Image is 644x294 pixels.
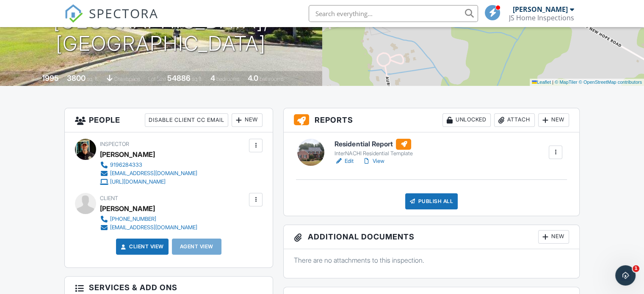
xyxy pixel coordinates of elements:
div: JS Home Inspections [509,14,574,22]
a: SPECTORA [64,11,158,29]
div: New [232,113,263,127]
div: [EMAIL_ADDRESS][DOMAIN_NAME] [110,224,197,231]
a: © OpenStreetMap contributors [579,80,642,85]
div: 1995 [42,74,59,82]
div: [EMAIL_ADDRESS][DOMAIN_NAME] [110,170,197,177]
div: [PERSON_NAME] [100,202,155,215]
span: | [552,80,553,85]
span: sq.ft. [192,76,202,82]
span: crawlspace [114,76,140,82]
span: sq. ft. [87,76,99,82]
h3: Additional Documents [284,225,579,249]
div: 4 [210,74,215,82]
span: Built [31,76,41,82]
a: [URL][DOMAIN_NAME] [100,178,197,186]
span: Client [100,195,118,201]
h3: Reports [284,108,579,132]
div: [URL][DOMAIN_NAME] [110,179,166,185]
a: 9196284333 [100,161,197,169]
a: [EMAIL_ADDRESS][DOMAIN_NAME] [100,223,197,232]
div: 54886 [167,74,191,82]
div: InterNACHI Residential Template [334,150,412,157]
iframe: Intercom live chat [615,265,636,286]
a: Client View [119,242,164,251]
div: Unlocked [442,113,491,127]
a: [PHONE_NUMBER] [100,215,197,223]
p: There are no attachments to this inspection. [294,256,569,265]
div: [PHONE_NUMBER] [110,216,156,223]
a: View [362,157,384,165]
span: Inspector [100,141,129,147]
input: Search everything... [309,5,478,22]
div: [PERSON_NAME] [513,5,568,14]
div: New [538,230,569,244]
div: [PERSON_NAME] [100,148,155,161]
div: Attach [494,113,535,127]
span: 1 [633,265,639,272]
a: Residential Report InterNACHI Residential Template [334,139,412,157]
a: Edit [334,157,354,165]
a: © MapTiler [555,80,578,85]
a: [EMAIL_ADDRESS][DOMAIN_NAME] [100,169,197,178]
span: bathrooms [260,76,284,82]
img: The Best Home Inspection Software - Spectora [64,4,83,23]
div: New [538,113,569,127]
div: Publish All [405,193,458,209]
div: Disable Client CC Email [145,113,228,127]
div: 4.0 [248,74,258,82]
span: SPECTORA [89,4,158,22]
h6: Residential Report [334,139,412,150]
div: 3800 [67,74,86,82]
h3: People [65,108,273,132]
span: Lot Size [148,76,166,82]
div: 9196284333 [110,162,142,168]
span: bedrooms [216,76,240,82]
a: Leaflet [532,80,551,85]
